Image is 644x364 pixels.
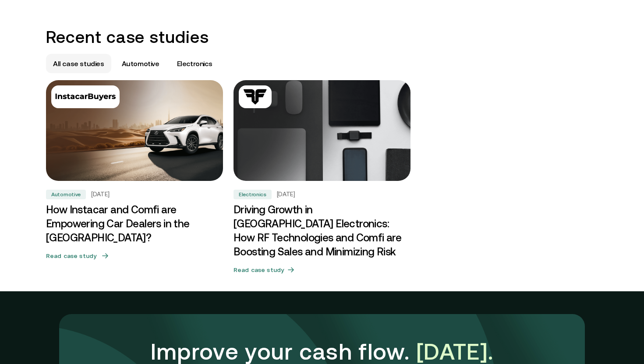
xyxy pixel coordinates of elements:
img: Driving Growth in UAE Electronics: How RF Technologies and Comfi are Boosting Sales and Minimizin... [234,80,410,181]
button: Read case study [46,248,223,263]
h2: Recent case studies [46,27,598,47]
p: Automotive [122,58,159,69]
a: ElectronicsDriving Growth in UAE Electronics: How RF Technologies and Comfi are Boosting Sales an... [234,80,410,281]
h5: Read case study [234,265,284,274]
h3: Driving Growth in [GEOGRAPHIC_DATA] Electronics: How RF Technologies and Comfi are Boosting Sales... [234,203,410,259]
img: How Instacar and Comfi are Empowering Car Dealers in the UAE? [42,78,227,184]
h5: Read case study [46,251,96,260]
img: Automotive [55,89,116,105]
p: All case studies [53,58,104,69]
h5: [DATE] [91,191,110,198]
div: Automotive [46,190,86,199]
p: Electronics [177,58,212,69]
div: Electronics [234,190,272,199]
a: AutomotiveHow Instacar and Comfi are Empowering Car Dealers in the UAE?Automotive[DATE]How Instac... [46,80,223,281]
img: Electronics [242,89,268,105]
button: Read case study [234,262,410,277]
h5: [DATE] [277,191,295,198]
h3: How Instacar and Comfi are Empowering Car Dealers in the [GEOGRAPHIC_DATA]? [46,203,223,245]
